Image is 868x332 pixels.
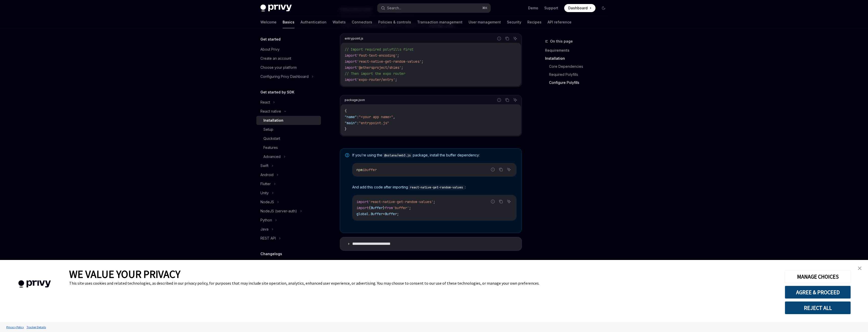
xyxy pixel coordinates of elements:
span: ; [421,59,423,64]
span: 'react-native-get-random-values' [369,200,433,204]
div: Setup [263,126,273,132]
div: Python [260,217,272,223]
a: Support [544,6,558,11]
div: Swift [260,163,268,169]
div: package.json [345,97,365,103]
a: Connectors [352,16,372,28]
span: ⌘ K [482,6,487,10]
a: Recipes [527,16,541,28]
span: import [357,200,369,204]
a: Create an account [256,54,321,63]
span: If you’re using the package, install the buffer dependency: [352,153,517,158]
div: Unity [260,190,269,196]
button: Copy the contents from the code block [498,166,504,173]
div: Advanced [263,154,281,160]
button: Ask AI [506,198,512,205]
span: '@ethersproject/shims' [357,65,401,70]
button: Search...⌘K [377,4,491,13]
span: // Then import the expo router [345,71,405,76]
span: Dashboard [568,6,588,11]
span: : [357,121,359,125]
button: Report incorrect code [496,97,502,103]
h5: Get started by SDK [260,89,294,95]
a: About Privy [256,45,321,54]
span: . [369,212,371,216]
span: global [357,212,369,216]
div: REST API [260,235,276,241]
span: ; [395,77,397,82]
span: buffer [365,168,377,172]
code: @solana/web3.js [382,153,413,158]
span: ; [397,212,399,216]
span: ; [397,53,399,58]
button: Report incorrect code [490,198,496,205]
img: dark logo [260,5,292,12]
span: { [345,109,347,113]
span: 'buffer' [393,206,409,210]
button: Report incorrect code [490,166,496,173]
div: Configuring Privy Dashboard [260,74,309,80]
a: Authentication [301,16,327,28]
a: Installation [256,116,321,125]
a: Security [507,16,521,28]
span: Buffer [371,212,383,216]
button: Ask AI [512,97,519,103]
button: Copy the contents from the code block [504,97,510,103]
span: , [393,115,395,119]
a: API reference [548,16,572,28]
span: "main" [345,121,357,125]
a: Setup [256,125,321,134]
img: company logo [8,273,62,295]
div: About Privy [260,46,280,52]
span: 'fast-text-encoding' [357,53,397,58]
button: Ask AI [506,166,512,173]
button: AGREE & PROCEED [785,286,851,299]
div: React [260,99,270,105]
a: User management [469,16,501,28]
div: This site uses cookies and related technologies, as described in our privacy policy, for purposes... [69,281,777,286]
div: Java [260,226,268,232]
button: Copy the contents from the code block [504,35,510,42]
span: "name" [345,115,357,119]
button: Copy the contents from the code block [498,198,504,205]
span: npm [357,168,363,172]
span: Buffer [371,206,383,210]
span: } [383,206,385,210]
a: Requirements [545,46,612,54]
a: Quickstart [256,134,321,143]
a: Welcome [260,16,277,28]
a: close banner [855,263,865,273]
span: { [369,206,371,210]
div: NodeJS [260,199,274,205]
a: Installation [545,54,612,62]
a: Required Polyfills [549,71,612,79]
a: Basics [283,16,294,28]
a: Demo [528,6,538,11]
span: import [357,206,369,210]
h5: Get started [260,36,281,42]
button: MANAGE CHOICES [785,270,851,283]
a: Tracker Details [25,323,47,331]
span: ; [409,206,411,210]
div: Flutter [260,181,271,187]
button: Report incorrect code [496,35,502,42]
button: Toggle dark mode [600,4,608,12]
div: NodeJS (server-auth) [260,208,297,214]
a: Dashboard [564,4,595,12]
div: Create an account [260,55,291,61]
span: And add this code after importing : [352,185,517,190]
span: from [385,206,393,210]
img: close banner [858,267,861,270]
span: 'react-native-get-random-values' [357,59,421,64]
div: Choose your platform [260,64,297,71]
a: Core Dependencies [549,62,612,71]
span: On this page [550,38,573,44]
div: Android [260,172,274,178]
div: entrypoint.js [345,35,363,42]
a: Transaction management [417,16,463,28]
div: Search... [387,5,401,11]
a: Wallets [333,16,346,28]
div: Quickstart [263,136,280,142]
div: Features [263,145,278,151]
span: // Import required polyfills first [345,47,413,52]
